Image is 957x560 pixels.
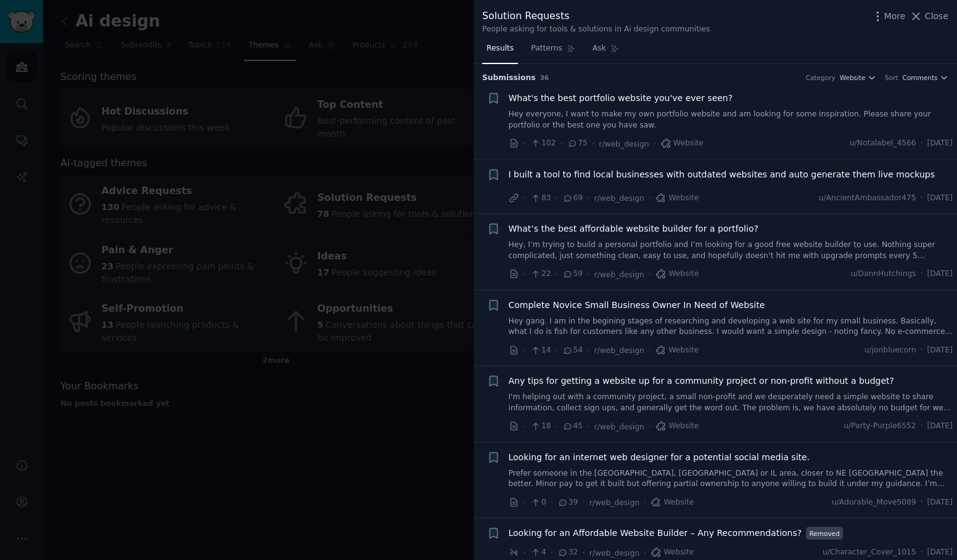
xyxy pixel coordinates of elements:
span: Comments [903,73,938,82]
span: 54 [562,345,583,356]
span: Close [925,10,948,23]
span: r/web_design [589,498,639,507]
span: 39 [557,497,578,508]
span: 102 [530,138,556,149]
button: More [871,10,906,23]
span: [DATE] [927,547,953,558]
span: Website [655,421,699,432]
span: r/web_design [599,140,649,148]
span: Removed [806,527,843,540]
span: u/Notalabel_4566 [850,138,916,149]
a: I'm helping out with a community project, a small non-profit and we desperately need a simple web... [509,392,953,413]
a: Looking for an internet web designer for a potential social media site. [509,451,810,464]
span: · [587,344,589,357]
span: 4 [530,547,546,558]
div: People asking for tools & solutions in Ai design communities [482,24,710,35]
span: [DATE] [927,421,953,432]
span: · [524,268,526,281]
a: Any tips for getting a website up for a community project or non-profit without a budget? [509,375,895,388]
span: · [556,192,558,205]
span: · [560,137,562,150]
button: Close [910,10,948,23]
span: u/DannHutchings [851,269,916,280]
span: [DATE] [927,497,953,508]
div: Solution Requests [482,9,710,24]
span: · [921,345,923,356]
span: · [556,420,558,433]
span: 0 [530,497,546,508]
span: [DATE] [927,345,953,356]
span: · [921,497,923,508]
span: 36 [540,74,549,81]
span: · [654,137,656,150]
span: · [524,344,526,357]
span: · [644,546,646,559]
span: · [587,268,589,281]
span: · [524,496,526,509]
span: r/web_design [589,549,639,558]
span: Website [840,73,866,82]
a: I built a tool to find local businesses with outdated websites and auto generate them live mockups [509,168,935,181]
span: 59 [562,269,583,280]
span: [DATE] [927,269,953,280]
span: · [644,496,646,509]
a: Prefer someone in the [GEOGRAPHIC_DATA], [GEOGRAPHIC_DATA] or IL area, closer to NE [GEOGRAPHIC_D... [509,468,953,490]
span: · [551,546,553,559]
span: 45 [562,421,583,432]
span: · [649,344,651,357]
span: · [582,496,585,509]
span: Looking for an Affordable Website Builder – Any Recommendations? [509,527,802,540]
span: Website [655,345,699,356]
span: Website [660,138,704,149]
span: · [524,192,526,205]
a: Ask [588,39,623,64]
span: Results [487,43,514,54]
span: · [556,344,558,357]
span: · [921,138,923,149]
span: u/Adorable_Move5089 [832,497,916,508]
span: Ask [593,43,606,54]
a: What’s the best affordable website builder for a portfolio? [509,222,758,235]
span: · [921,193,923,204]
span: 14 [530,345,551,356]
span: Website [651,547,694,558]
span: u/AncientAmbassador475 [819,193,916,204]
span: [DATE] [927,193,953,204]
span: 75 [567,138,588,149]
button: Comments [903,73,948,82]
a: What's the best portfolio website you've ever seen? [509,92,733,105]
span: Website [651,497,694,508]
span: Submission s [482,73,536,84]
span: · [582,546,585,559]
span: 18 [530,421,551,432]
span: · [592,137,594,150]
div: Category [806,73,836,82]
span: u/Party-Purple6552 [844,421,916,432]
span: u/Character_Cover_1015 [823,547,916,558]
span: r/web_design [594,346,644,355]
span: · [921,269,923,280]
div: Sort [885,73,898,82]
a: Hey everyone, I want to make my own portfolio website and am looking for some inspiration. Please... [509,109,953,131]
span: Website [655,269,699,280]
a: Complete Novice Small Business Owner In Need of Website [509,299,765,312]
span: 32 [557,547,578,558]
span: · [649,268,651,281]
span: · [649,420,651,433]
span: · [921,547,923,558]
span: · [587,192,589,205]
span: r/web_design [594,270,644,279]
span: Patterns [531,43,562,54]
span: 22 [530,269,551,280]
a: Hey, I’m trying to build a personal portfolio and I’m looking for a good free website builder to ... [509,240,953,261]
span: 83 [530,193,551,204]
span: [DATE] [927,138,953,149]
span: 69 [562,193,583,204]
span: · [556,268,558,281]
